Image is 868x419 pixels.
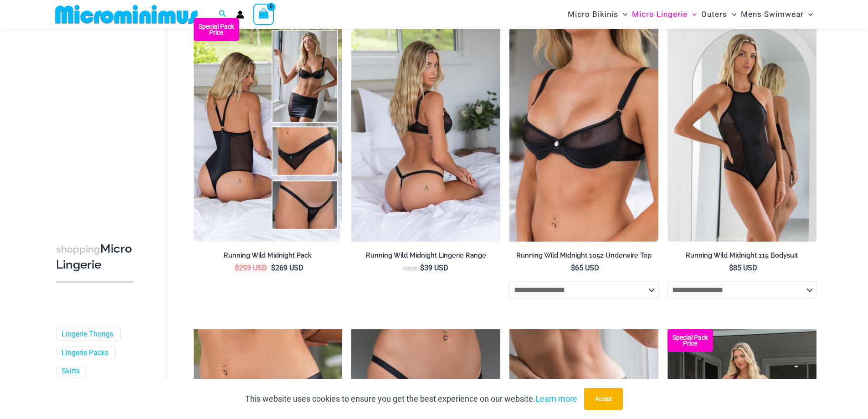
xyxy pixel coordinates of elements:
span: Menu Toggle [618,3,627,26]
span: $ [729,264,733,272]
span: $ [271,264,275,272]
bdi: 269 USD [271,264,303,272]
span: $ [571,264,575,272]
img: Running Wild Midnight 115 Bodysuit 02 [668,18,817,242]
b: Special Pack Price [194,24,239,36]
a: Search icon link [219,9,227,20]
span: From: [403,266,418,272]
button: Accept [584,388,623,410]
a: Lingerie Thongs [62,330,113,339]
span: Mens Swimwear [741,3,804,26]
a: Mens SwimwearMenu ToggleMenu Toggle [739,3,815,26]
a: Running Wild Midnight 1052 Top 01Running Wild Midnight 1052 Top 6052 Bottom 06Running Wild Midnig... [509,18,658,242]
img: MM SHOP LOGO FLAT [51,4,201,25]
span: Menu Toggle [688,3,697,26]
a: Running Wild Midnight Pack [194,251,343,263]
a: View Shopping Cart, empty [253,4,274,25]
h2: Running Wild Midnight Lingerie Range [351,251,500,260]
a: Running Wild Midnight Lingerie Range [351,251,500,263]
img: Running Wild Midnight 1052 Top 6512 Bottom 05 [351,18,500,242]
a: Skirts [62,367,80,377]
iframe: TrustedSite Certified [56,31,138,213]
a: Running Wild Midnight 115 Bodysuit 02Running Wild Midnight 115 Bodysuit 12Running Wild Midnight 1... [668,18,817,242]
b: Special Pack Price [668,335,713,347]
a: Running Wild Midnight 115 Bodysuit [668,251,817,263]
bdi: 293 USD [235,264,267,272]
bdi: 85 USD [729,264,757,272]
img: All Styles (1) [194,18,343,242]
a: Lingerie Packs [62,348,108,358]
span: shopping [56,243,100,255]
h2: Running Wild Midnight 115 Bodysuit [668,251,817,260]
bdi: 65 USD [571,264,599,272]
a: Micro BikinisMenu ToggleMenu Toggle [565,3,630,26]
p: This website uses cookies to ensure you get the best experience on our website. [245,392,577,406]
h2: Running Wild Midnight Pack [194,251,343,260]
span: Micro Bikinis [568,3,618,26]
bdi: 39 USD [420,264,448,272]
span: $ [420,264,424,272]
a: Account icon link [236,10,244,19]
a: Running Wild Midnight 1052 Top 6512 Bottom 02Running Wild Midnight 1052 Top 6512 Bottom 05Running... [351,18,500,242]
nav: Site Navigation [564,1,817,27]
h2: Running Wild Midnight 1052 Underwire Top [509,251,658,260]
a: Learn more [535,394,577,403]
a: OutersMenu ToggleMenu Toggle [699,3,739,26]
a: Running Wild Midnight 1052 Underwire Top [509,251,658,263]
a: All Styles (1) Running Wild Midnight 1052 Top 6512 Bottom 04Running Wild Midnight 1052 Top 6512 B... [194,18,343,242]
span: Menu Toggle [804,3,813,26]
h3: Micro Lingerie [56,241,134,273]
span: Outers [701,3,727,26]
span: $ [235,264,239,272]
span: Micro Lingerie [632,3,688,26]
a: Micro LingerieMenu ToggleMenu Toggle [630,3,699,26]
span: Menu Toggle [727,3,736,26]
img: Running Wild Midnight 1052 Top 01 [509,18,658,242]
